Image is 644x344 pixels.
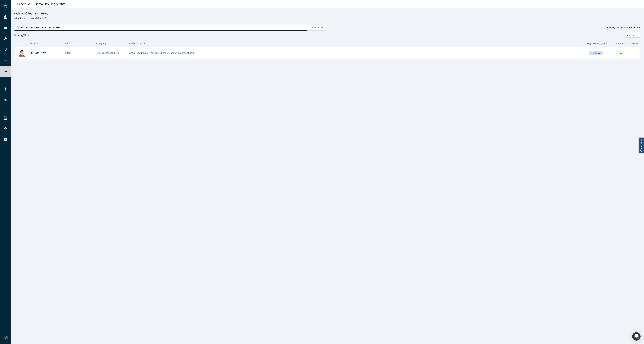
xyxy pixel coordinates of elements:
span: Registration Type [586,40,605,47]
strong: Registrants [14,12,26,15]
button: Title [63,40,93,47]
button: Add to List [625,33,640,38]
strong: Sort by: [607,26,616,29]
strong: 1 [23,34,24,37]
button: Clear All [631,40,638,47]
button: Registration Type [586,40,611,47]
input: Search by name, title, company, summary, expertise, investment criteria or topics of focus [20,25,304,30]
img: Alexander Korchevsky's Profile Image [18,50,25,57]
button: All Roles [307,25,326,31]
button: Bookmark [632,47,642,59]
button: Most Recent Activity [616,26,640,30]
span: Title [63,40,68,47]
img: Alchemist Vault Logo [3,4,8,8]
p: (Live, Watch Later): ( , ) [14,12,640,15]
strong: Attendees [14,17,25,19]
span: Results [23,34,32,37]
span: Name [29,40,35,47]
span: Yes [617,51,624,55]
span: Angel, VC, Mentor, Lecturer, Channel Partner, Industry Analyst [129,52,194,54]
button: Name [29,40,60,47]
span: Alchemist Role [129,42,145,45]
span: Live Stream [589,51,603,55]
button: Attended [615,40,628,47]
span: I2BF Global Ventures [96,52,119,54]
a: Report a bug! [639,138,644,153]
span: Partner [64,52,71,54]
p: (Live, Watch Later): ( , ) [14,16,640,20]
span: Company [96,42,106,45]
div: Showing [14,33,32,38]
img: Rami Chousein's Account [3,336,8,340]
span: Attended [615,40,624,47]
a: Alchemist XL Demo Day Registrants [14,0,67,8]
a: [PERSON_NAME] [29,52,48,54]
